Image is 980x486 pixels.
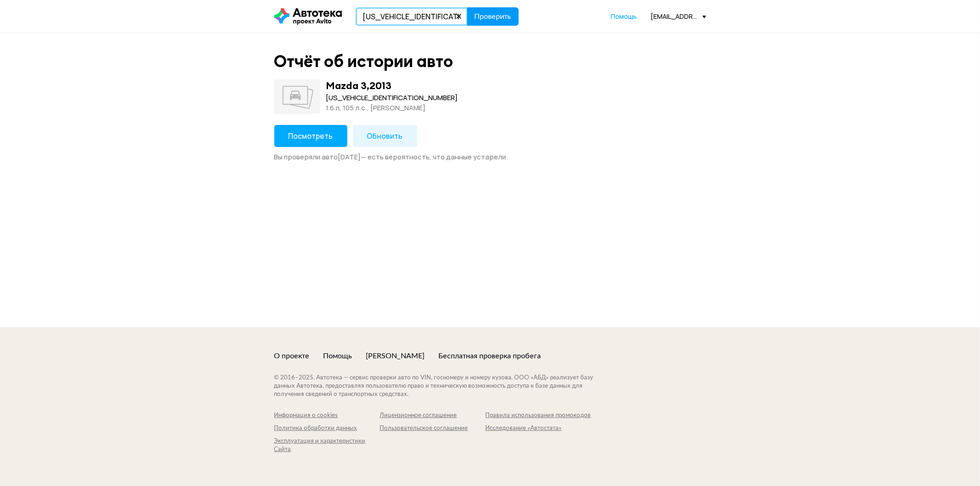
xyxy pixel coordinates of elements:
a: Правила использования промокодов [486,412,591,420]
a: Лицензионное соглашение [380,412,486,420]
span: Обновить [367,131,403,141]
button: Обновить [353,125,417,147]
div: © 2016– 2025 . Автотека — сервис проверки авто по VIN, госномеру и номеру кузова. ООО «АБД» реали... [274,374,612,399]
div: Mazda 3 , 2013 [326,79,392,91]
div: [US_VEHICLE_IDENTIFICATION_NUMBER] [326,93,458,103]
a: Пользовательское соглашение [380,424,486,433]
a: Бесплатная проверка пробега [439,351,541,361]
input: VIN, госномер, номер кузова [356,7,468,26]
button: Посмотреть [274,125,347,147]
div: [EMAIL_ADDRESS][DOMAIN_NAME] [651,12,706,21]
a: Помощь [323,351,352,361]
span: Проверить [475,13,511,20]
a: Политика обработки данных [274,424,380,433]
div: Отчёт об истории авто [274,51,453,71]
span: Помощь [611,12,637,21]
a: [PERSON_NAME] [366,351,425,361]
a: О проекте [274,351,310,361]
button: Проверить [467,7,519,26]
a: Исследование «Автостата» [486,424,591,433]
div: Вы проверяли авто [DATE] — есть вероятность, что данные устарели. [274,153,706,162]
span: Посмотреть [289,131,333,141]
div: 1.6 л, 105 л.c., [PERSON_NAME] [326,103,458,113]
a: Помощь [611,12,637,21]
a: Эксплуатация и характеристики Сайта [274,437,380,454]
a: Информация о cookies [274,412,380,420]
